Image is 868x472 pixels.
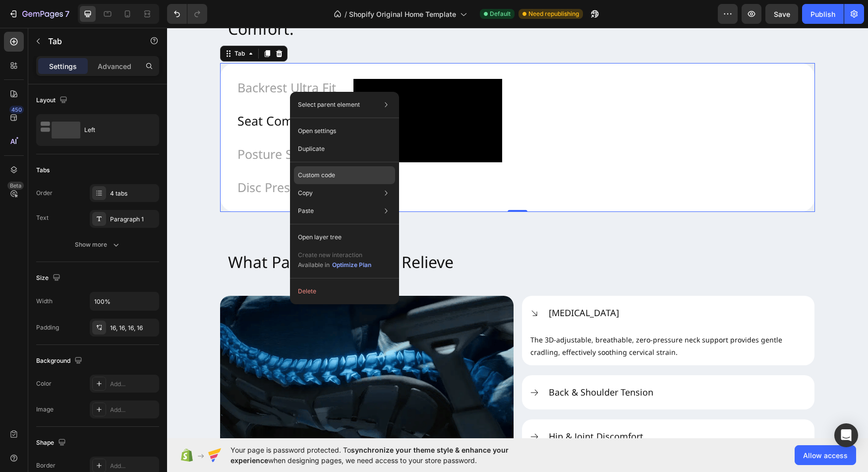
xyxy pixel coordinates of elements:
p: The 3D-adjustable, breathable, zero-pressure neck support provides gentle cradling, effectively s... [363,306,639,331]
div: Publish [810,9,835,19]
span: Shopify Original Home Template [349,9,456,19]
p: Open layer tree [298,233,342,242]
button: Delete [294,282,395,300]
p: Settings [49,61,77,71]
span: Allow access [803,450,848,461]
p: Open settings [298,127,336,135]
div: Size [36,271,62,285]
div: Add... [110,380,157,389]
div: Paragraph 1 [110,215,157,224]
div: Order [36,189,53,198]
p: Select parent element [298,100,360,109]
div: Border [36,461,56,470]
button: Show more [36,236,159,254]
div: Color [36,379,52,388]
div: Optimize Plan [332,261,371,270]
span: Available in [298,261,330,269]
span: synchronize your theme style & enhance your experience [231,446,509,465]
button: Allow access [795,445,856,465]
p: Tab [48,35,132,47]
span: Save [774,10,790,18]
button: Save [765,4,798,24]
div: Open Intercom Messenger [834,423,858,447]
span: Your page is password protected. To when designing pages, we need access to your store password. [231,445,547,466]
button: Publish [802,4,844,24]
video: Video [186,51,335,135]
div: Padding [36,323,59,332]
p: Back & Shoulder Tension [382,359,486,370]
div: Add... [110,405,157,414]
div: Tab [65,21,80,30]
div: 4 tabs [110,189,157,198]
div: Beta [7,182,24,190]
span: Default [490,9,511,18]
div: Add... [110,462,157,471]
p: [MEDICAL_DATA] [382,279,452,291]
button: Optimize Plan [332,260,372,270]
div: 450 [9,106,24,114]
span: Need republishing [528,9,579,18]
p: Copy [298,189,313,198]
h2: What Pains Does Omni Relieve [53,216,648,269]
p: Create new interaction [298,250,372,260]
div: Left [84,119,145,141]
input: Auto [90,292,159,310]
span: / [345,9,347,19]
div: Undo/Redo [167,4,207,24]
div: Tabs [36,166,50,175]
div: Show more [75,240,121,250]
div: Layout [36,94,69,107]
p: 7 [65,8,69,20]
p: Custom code [298,171,335,180]
div: Image [36,405,54,414]
div: Text [36,213,49,222]
p: Hip & Joint Discomfort [382,403,476,414]
iframe: Design area [167,28,868,438]
p: Paste [298,206,314,215]
p: Duplicate [298,144,325,153]
div: Background [36,354,84,368]
div: Width [36,297,53,306]
p: Advanced [98,61,131,71]
button: 7 [4,4,74,24]
div: 16, 16, 16, 16 [110,324,157,333]
div: Shape [36,436,68,450]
